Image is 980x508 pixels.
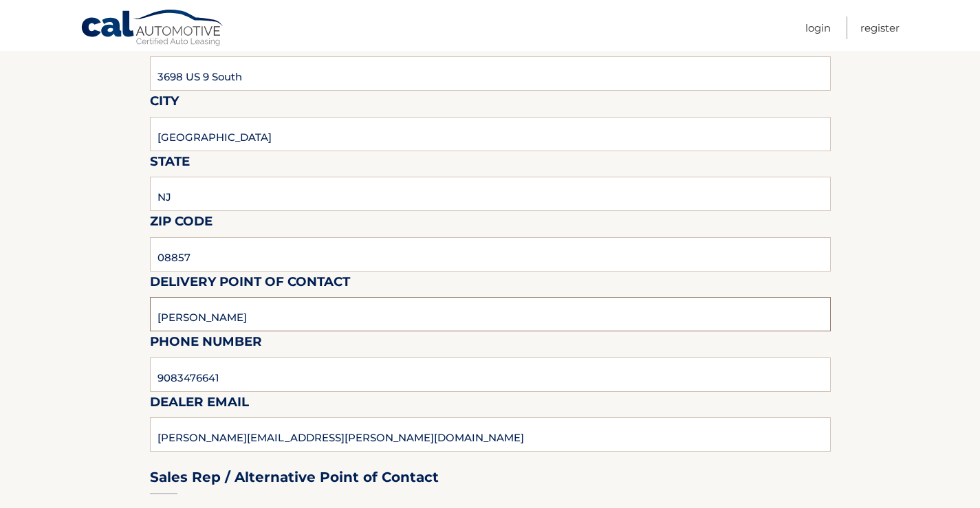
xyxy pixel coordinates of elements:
label: Dealer Email [150,392,249,417]
a: Login [805,16,831,39]
h3: Sales Rep / Alternative Point of Contact [150,469,439,486]
a: Register [860,16,900,39]
label: State [150,151,190,177]
label: Phone Number [150,331,262,357]
label: Delivery Point of Contact [150,272,350,297]
a: Cal Automotive [80,9,225,49]
label: Zip Code [150,211,213,236]
label: City [150,91,179,116]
